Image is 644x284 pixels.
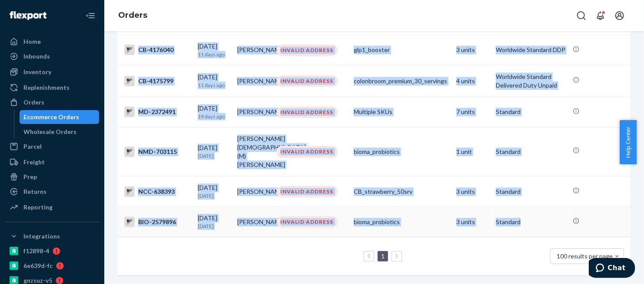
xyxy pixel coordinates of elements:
a: Freight [5,155,99,169]
td: [PERSON_NAME] [234,176,273,206]
p: 11 days ago [198,51,230,58]
a: Parcel [5,140,99,153]
ol: breadcrumbs [111,3,154,28]
td: 1 unit [453,127,492,176]
div: Integrations [23,232,60,241]
div: [DATE] [198,183,230,199]
div: [DATE] [198,42,230,58]
a: 6e639d-fc [5,259,99,273]
div: INVALID ADDRESS [277,44,338,56]
div: BIO-2579896 [124,217,191,227]
a: Orders [5,95,99,109]
a: Ecommerce Orders [20,110,100,124]
a: Replenishments [5,81,99,95]
div: CB-4175799 [124,76,191,86]
td: 3 units [453,207,492,237]
div: INVALID ADDRESS [277,106,338,118]
td: [PERSON_NAME] [234,97,273,127]
a: Page 1 is your current page [379,252,386,260]
a: Returns [5,185,99,199]
div: INVALID ADDRESS [277,186,338,197]
a: Orders [118,10,147,20]
div: glp1_booster [354,46,449,54]
div: Ecommerce Orders [24,113,80,121]
div: [DATE] [198,144,230,160]
div: Replenishments [23,83,70,92]
p: Standard [496,187,566,196]
div: Prep [23,173,37,181]
td: 7 units [453,97,492,127]
div: Orders [23,98,44,107]
div: INVALID ADDRESS [277,146,338,157]
td: [PERSON_NAME] [234,35,273,65]
div: Parcel [23,142,42,151]
div: f12898-4 [23,247,49,255]
div: Inbounds [23,52,50,61]
button: Help Center [620,120,637,164]
div: [DATE] [198,73,230,89]
p: Worldwide Standard Delivered Duty Unpaid [496,72,566,90]
p: Worldwide Standard DDP [496,46,566,54]
div: bioma_probiotics [354,218,449,226]
div: Inventory [23,68,51,76]
div: MD-2372491 [124,107,191,117]
a: Wholesale Orders [20,125,100,139]
a: Inventory [5,65,99,79]
a: Home [5,35,99,49]
p: Standard [496,147,566,156]
div: Freight [23,158,45,166]
div: Home [23,37,41,46]
div: Returns [23,187,46,196]
td: 4 units [453,65,492,97]
div: [DATE] [198,104,230,120]
button: Integrations [5,229,99,243]
td: 3 units [453,35,492,65]
p: Standard [496,218,566,226]
td: [PERSON_NAME][DEMOGRAPHIC_DATA] (M) [PERSON_NAME] [234,127,273,176]
p: 19 days ago [198,113,230,120]
div: NMD-703115 [124,147,191,157]
button: Open notifications [592,7,609,24]
div: bioma_probiotics [354,147,449,156]
button: Close Navigation [82,7,99,24]
div: colonbroom_premium_30_servings [354,77,449,85]
p: [DATE] [198,192,230,199]
td: Multiple SKUs [350,97,453,127]
td: [PERSON_NAME] [234,207,273,237]
img: Flexport logo [10,11,46,20]
a: Inbounds [5,49,99,63]
p: 11 days ago [198,82,230,89]
div: Reporting [23,203,53,212]
div: NCC-638393 [124,186,191,197]
div: INVALID ADDRESS [277,216,338,228]
p: Standard [496,108,566,116]
div: Wholesale Orders [24,127,77,136]
td: [PERSON_NAME] [234,65,273,97]
p: [DATE] [198,222,230,230]
div: [DATE] [198,214,230,230]
span: 100 results per page [557,252,613,260]
div: INVALID ADDRESS [277,75,338,87]
a: Reporting [5,200,99,214]
a: Prep [5,170,99,184]
div: CB_strawberry_50srv [354,187,449,196]
div: CB-4176040 [124,45,191,55]
iframe: Opens a widget where you can chat to one of our agents [589,258,635,280]
a: f12898-4 [5,244,99,258]
button: Open account menu [611,7,628,24]
td: 3 units [453,176,492,206]
button: Open Search Box [573,7,590,24]
div: 6e639d-fc [23,261,53,270]
p: [DATE] [198,152,230,160]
